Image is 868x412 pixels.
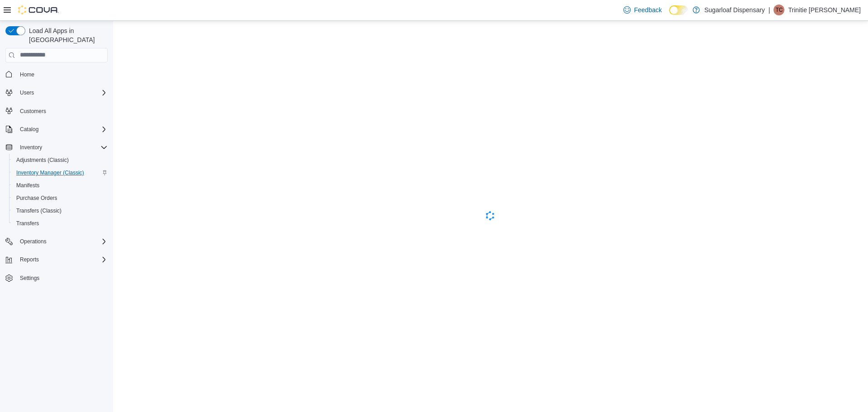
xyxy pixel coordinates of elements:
[16,106,50,117] a: Customers
[16,254,108,265] span: Reports
[16,156,69,164] span: Adjustments (Classic)
[9,204,111,217] button: Transfers (Classic)
[13,218,108,229] span: Transfers
[16,142,108,153] span: Inventory
[20,256,39,263] span: Reports
[2,271,111,284] button: Settings
[5,64,108,308] nav: Complex example
[774,5,784,15] div: Trinitie Cromwell
[20,238,47,245] span: Operations
[16,182,39,189] span: Manifests
[20,144,42,151] span: Inventory
[2,123,111,136] button: Catalog
[13,180,43,191] a: Manifests
[620,1,665,19] a: Feedback
[16,207,61,214] span: Transfers (Classic)
[669,5,688,15] input: Dark Mode
[13,193,61,204] a: Purchase Orders
[16,87,38,98] button: Users
[788,5,861,15] p: Trinitie [PERSON_NAME]
[2,253,111,266] button: Reports
[16,169,84,176] span: Inventory Manager (Classic)
[13,167,108,178] span: Inventory Manager (Classic)
[16,273,43,284] a: Settings
[2,235,111,248] button: Operations
[13,180,108,191] span: Manifests
[16,69,108,80] span: Home
[20,126,38,133] span: Catalog
[13,167,88,178] a: Inventory Manager (Classic)
[16,194,57,202] span: Purchase Orders
[9,166,111,179] button: Inventory Manager (Classic)
[2,141,111,154] button: Inventory
[20,108,46,115] span: Customers
[16,87,108,98] span: Users
[16,254,42,265] button: Reports
[9,217,111,230] button: Transfers
[16,69,38,80] a: Home
[20,71,34,78] span: Home
[18,5,59,14] img: Cova
[669,15,670,15] span: Dark Mode
[16,105,108,117] span: Customers
[16,220,39,227] span: Transfers
[775,5,783,15] span: TC
[16,124,42,135] button: Catalog
[634,5,662,14] span: Feedback
[2,104,111,118] button: Customers
[16,124,108,135] span: Catalog
[769,5,770,15] p: |
[16,272,108,284] span: Settings
[9,192,111,204] button: Purchase Orders
[20,89,34,96] span: Users
[16,236,50,247] button: Operations
[2,68,111,81] button: Home
[25,26,108,44] span: Load All Apps in [GEOGRAPHIC_DATA]
[9,179,111,192] button: Manifests
[13,205,65,216] a: Transfers (Classic)
[704,5,765,15] p: Sugarloaf Dispensary
[13,193,108,204] span: Purchase Orders
[16,236,108,247] span: Operations
[13,218,42,229] a: Transfers
[13,155,72,166] a: Adjustments (Classic)
[13,155,108,166] span: Adjustments (Classic)
[20,275,39,282] span: Settings
[9,154,111,166] button: Adjustments (Classic)
[2,86,111,99] button: Users
[16,142,46,153] button: Inventory
[13,205,108,216] span: Transfers (Classic)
